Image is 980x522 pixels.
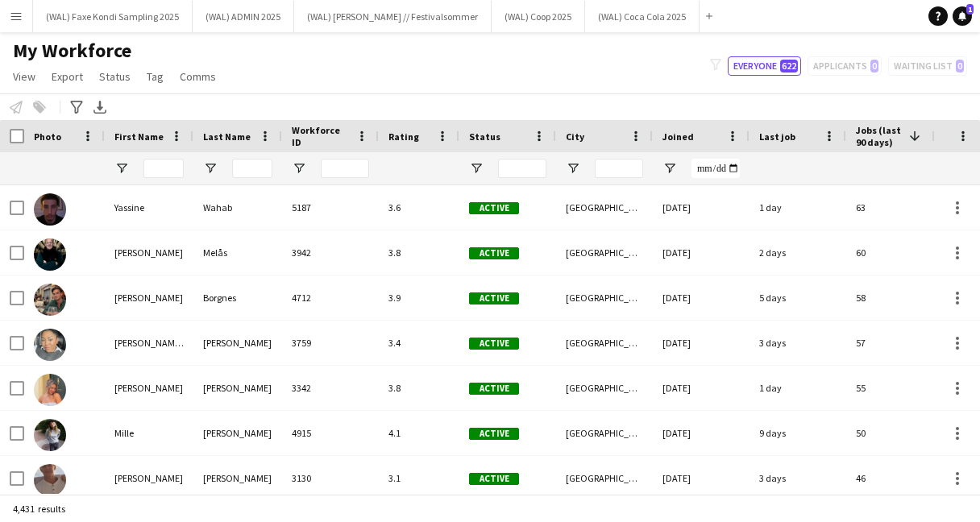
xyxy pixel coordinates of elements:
span: Last job [759,130,795,143]
a: Export [45,66,89,87]
a: 1 [953,6,972,26]
div: [DATE] [653,230,750,275]
span: Active [469,428,519,440]
div: [PERSON_NAME] [193,456,282,500]
div: 3 days [750,321,846,365]
img: Yassine Wahab [34,193,66,226]
img: Kasper André Melås [34,238,66,271]
div: 4.1 [379,411,459,455]
span: Last Name [203,130,251,143]
div: [PERSON_NAME] [193,321,282,365]
div: Yassine [105,185,193,230]
input: Status Filter Input [498,159,546,178]
div: 3.4 [379,321,459,365]
div: 3942 [282,230,379,275]
div: [DATE] [653,321,750,365]
div: 55 [846,366,951,410]
div: [GEOGRAPHIC_DATA] [556,321,653,365]
div: 57 [846,321,951,365]
span: Workforce ID [292,124,350,148]
img: Charlie Thomassen [34,464,66,496]
div: [DATE] [653,185,750,230]
div: [GEOGRAPHIC_DATA] [556,411,653,455]
div: [DATE] [653,411,750,455]
a: Tag [140,66,170,87]
div: 9 days [750,411,846,455]
div: [DATE] [653,456,750,500]
div: [PERSON_NAME] [105,366,193,410]
input: Workforce ID Filter Input [321,159,369,178]
div: [GEOGRAPHIC_DATA] [556,456,653,500]
input: First Name Filter Input [143,159,184,178]
div: 3130 [282,456,379,500]
span: City [566,130,584,143]
div: [GEOGRAPHIC_DATA] [556,275,653,320]
span: Active [469,473,519,485]
button: (WAL) Coca Cola 2025 [585,1,700,32]
div: 3.8 [379,230,459,275]
div: [PERSON_NAME] [PERSON_NAME] [105,321,193,365]
button: (WAL) Coop 2025 [492,1,585,32]
div: Borgnes [193,275,282,320]
div: 3 days [750,456,846,500]
div: 1 day [750,366,846,410]
div: 1 day [750,185,846,230]
div: Melås [193,230,282,275]
img: Wilmer Borgnes [34,284,66,316]
span: First Name [114,130,164,143]
div: [GEOGRAPHIC_DATA] [556,230,653,275]
div: 3.8 [379,366,459,410]
div: [PERSON_NAME] [193,411,282,455]
img: Hannah Ludivia Rotbæk Meling [34,374,66,406]
div: [PERSON_NAME] [105,275,193,320]
button: Open Filter Menu [203,161,218,176]
div: 2 days [750,230,846,275]
div: 3759 [282,321,379,365]
span: Active [469,202,519,214]
div: [PERSON_NAME] [105,456,193,500]
span: Export [52,69,83,84]
div: 3.6 [379,185,459,230]
button: Open Filter Menu [566,161,580,176]
div: 60 [846,230,951,275]
img: Mille Berger [34,419,66,451]
div: 4712 [282,275,379,320]
button: (WAL) ADMIN 2025 [193,1,294,32]
div: Wahab [193,185,282,230]
button: Open Filter Menu [469,161,484,176]
span: View [13,69,35,84]
div: [PERSON_NAME] [105,230,193,275]
span: Tag [147,69,164,84]
a: View [6,66,42,87]
span: Photo [34,130,61,143]
span: 1 [966,4,974,14]
button: (WAL) Faxe Kondi Sampling 2025 [33,1,193,32]
button: Everyone622 [728,56,801,76]
span: Active [469,383,519,395]
div: 50 [846,411,951,455]
span: Jobs (last 90 days) [856,124,903,148]
div: 58 [846,275,951,320]
app-action-btn: Advanced filters [67,97,86,117]
img: Daniela Alejandra Eriksen Stenvadet [34,329,66,361]
span: Active [469,292,519,304]
div: [PERSON_NAME] [193,366,282,410]
input: City Filter Input [595,159,643,178]
a: Comms [173,66,222,87]
div: [GEOGRAPHIC_DATA] [556,366,653,410]
button: Open Filter Menu [292,161,306,176]
div: 4915 [282,411,379,455]
button: Open Filter Menu [662,161,677,176]
input: Joined Filter Input [691,159,740,178]
div: 3.1 [379,456,459,500]
div: 63 [846,185,951,230]
div: [GEOGRAPHIC_DATA] [556,185,653,230]
span: Status [469,130,500,143]
div: 46 [846,456,951,500]
span: Comms [180,69,216,84]
button: (WAL) [PERSON_NAME] // Festivalsommer [294,1,492,32]
button: Open Filter Menu [114,161,129,176]
div: 3342 [282,366,379,410]
div: [DATE] [653,275,750,320]
app-action-btn: Export XLSX [90,97,110,117]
